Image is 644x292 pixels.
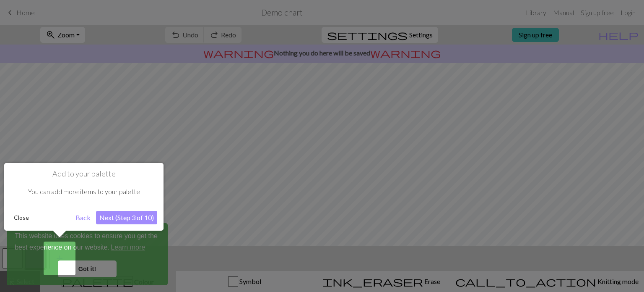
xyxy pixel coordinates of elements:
[4,163,164,231] div: Add to your palette
[10,211,32,224] button: Close
[10,179,157,205] div: You can add more items to your palette
[10,169,157,179] h1: Add to your palette
[72,211,94,224] button: Back
[96,211,157,224] button: Next (Step 3 of 10)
